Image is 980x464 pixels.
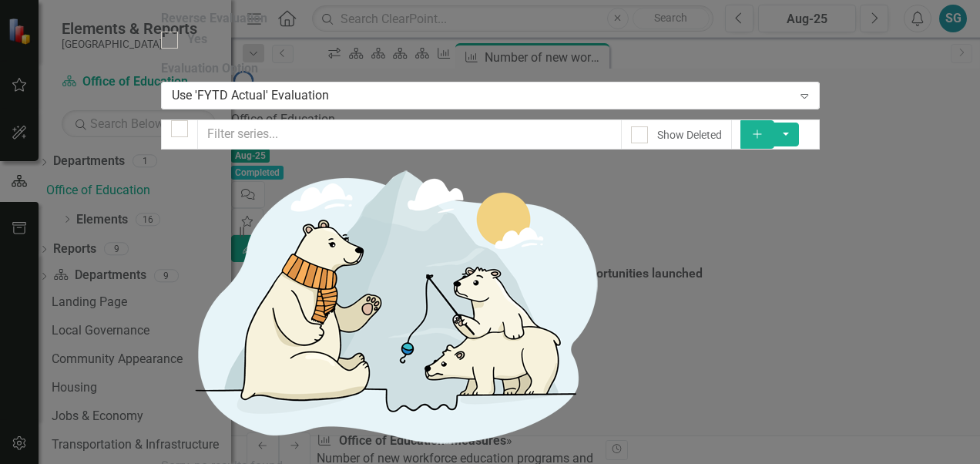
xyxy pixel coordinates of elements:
[197,119,622,150] input: Filter series...
[161,10,820,28] label: Reverse Evaluation
[187,31,207,49] div: Yes
[161,60,820,78] label: Evaluation Option
[657,127,722,143] div: Show Deleted
[161,150,623,458] img: No results found
[172,87,793,105] div: Use 'FYTD Actual' Evaluation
